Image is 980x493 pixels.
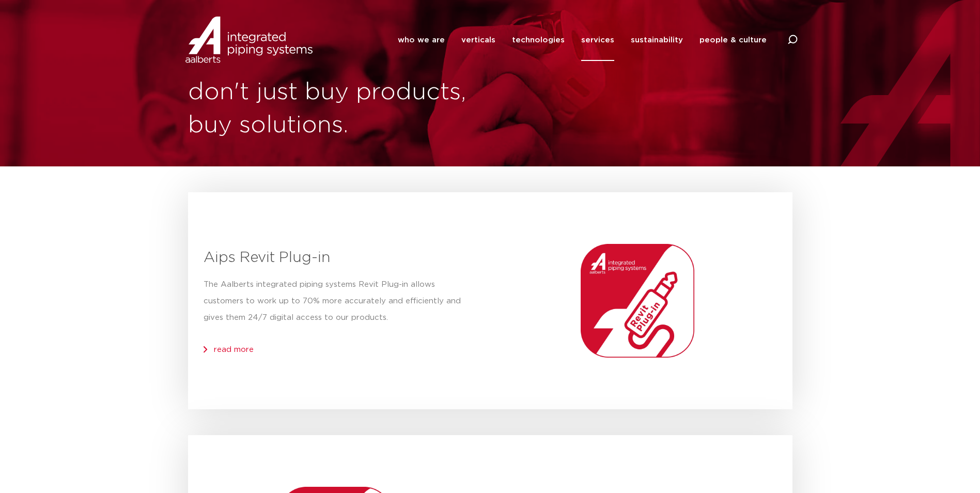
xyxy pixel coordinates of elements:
p: The Aalberts integrated piping systems Revit Plug-in allows customers to work up to 70% more accu... [204,276,475,326]
a: who we are [398,19,445,61]
a: read more [214,346,254,353]
img: Aalberts_IPS_icon_revit_plugin_rgb.png.webp [490,192,785,409]
a: services [581,19,614,61]
a: people & culture [699,19,767,61]
a: technologies [512,19,565,61]
h1: don't just buy products, buy solutions. [188,76,485,142]
h3: Aips Revit Plug-in [204,248,475,268]
a: verticals [461,19,495,61]
a: sustainability [631,19,683,61]
nav: Menu [398,19,767,61]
